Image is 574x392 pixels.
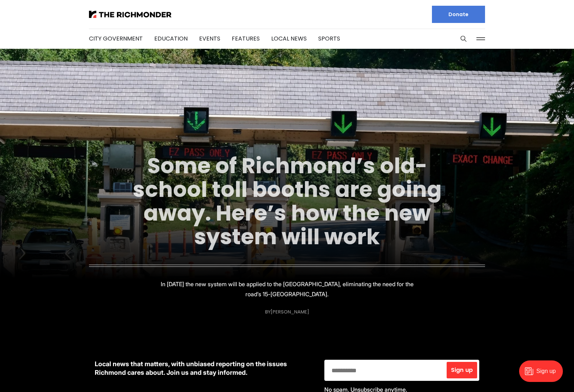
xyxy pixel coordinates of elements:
a: Education [154,34,188,43]
div: By [265,309,309,315]
a: Events [199,34,220,43]
img: The Richmonder [89,11,171,18]
a: [PERSON_NAME] [270,308,309,315]
a: Sports [318,34,340,43]
a: Some of Richmond’s old-school toll booths are going away. Here’s how the new system will work [133,151,442,252]
a: City Government [89,34,143,43]
iframe: portal-trigger [513,357,574,392]
p: Local news that matters, with unbiased reporting on the issues Richmond cares about. Join us and ... [95,360,313,377]
a: Features [232,34,260,43]
a: Local News [271,34,307,43]
p: In [DATE] the new system will be applied to the [GEOGRAPHIC_DATA], eliminating the need for the r... [159,279,415,299]
button: Sign up [447,362,477,378]
a: Donate [432,6,485,23]
span: Sign up [451,367,473,373]
button: Search this site [458,33,469,44]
